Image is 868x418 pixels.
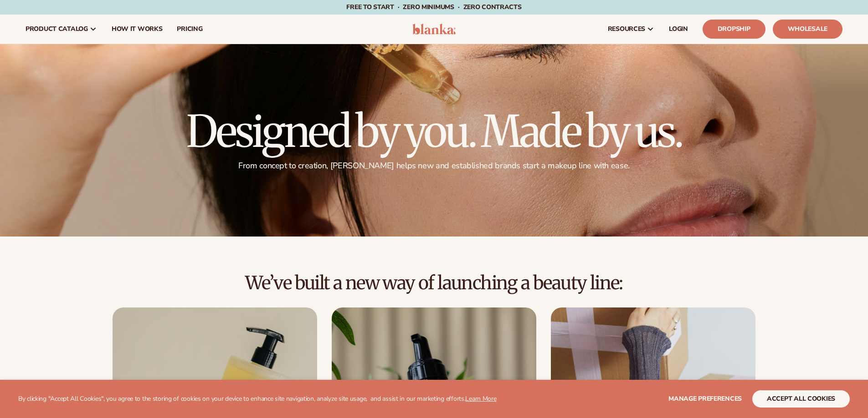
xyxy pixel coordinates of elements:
[186,161,682,171] p: From concept to creation, [PERSON_NAME] helps new and established brands start a makeup line with...
[169,15,210,44] a: pricing
[177,25,202,33] span: pricing
[668,390,742,408] button: Manage preferences
[608,25,645,33] span: resources
[26,273,842,293] h2: We’ve built a new way of launching a beauty line:
[18,395,497,403] p: By clicking "Accept All Cookies", you agree to the storing of cookies on your device to enhance s...
[412,24,456,35] img: logo
[752,390,850,408] button: accept all cookies
[112,25,163,33] span: How It Works
[18,15,104,44] a: product catalog
[669,25,688,33] span: LOGIN
[465,394,496,403] a: Learn More
[703,20,765,39] a: Dropship
[346,3,521,11] span: Free to start · ZERO minimums · ZERO contracts
[26,25,88,33] span: product catalog
[662,15,695,44] a: LOGIN
[773,20,842,39] a: Wholesale
[186,110,682,153] h1: Designed by you. Made by us.
[601,15,662,44] a: resources
[668,394,742,403] span: Manage preferences
[104,15,170,44] a: How It Works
